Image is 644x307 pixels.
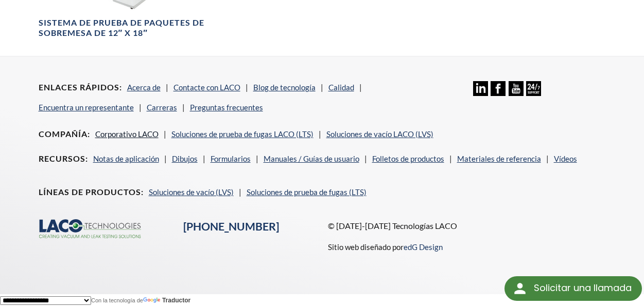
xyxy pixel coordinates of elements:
a: Soluciones de prueba de fugas (LTS) [247,187,367,197]
a: Acerca de [127,83,161,92]
a: Dibujos [172,154,198,163]
a: Folletos de productos [372,154,444,163]
font: Líneas de productos [39,187,141,197]
font: Enlaces rápidos [39,82,119,92]
font: Compañía [39,129,88,139]
a: Soluciones de prueba de fugas LACO (LTS) [171,129,314,139]
a: Calidad [328,83,354,92]
img: Icono de soporte 24/7 [526,81,541,96]
font: © [DATE]-[DATE] Tecnologías LACO [328,221,457,231]
font: Solicitar una llamada [534,281,632,294]
a: [PHONE_NUMBER] [183,220,279,233]
font: Sitio web diseñado por [328,242,404,252]
a: Corporativo LACO [95,129,159,139]
div: Solicitar una llamada [504,276,642,301]
font: Sistema de prueba de paquetes de sobremesa de 12″ x 18″ [39,17,204,38]
a: edG Design [404,242,443,252]
a: Blog de tecnología [253,83,316,92]
a: Preguntas frecuentes [190,103,263,112]
a: Vídeos [554,154,577,163]
a: Traductor [143,297,190,304]
a: Soporte 24/7 [526,88,541,98]
img: Google Traductor [143,297,162,304]
a: Soluciones de vacío (LVS) [149,187,234,197]
a: Notas de aplicación [93,154,159,163]
a: Carreras [147,103,177,112]
a: Materiales de referencia [457,154,541,163]
a: Manuales / Guías de usuario [264,154,359,163]
a: Encuentra un representante [39,103,134,112]
a: Formularios [211,154,251,163]
img: botón redondo [512,280,528,297]
font: Recursos [39,153,85,163]
a: Contacte con LACO [173,83,240,92]
a: Soluciones de vacío LACO (LVS) [326,129,433,139]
